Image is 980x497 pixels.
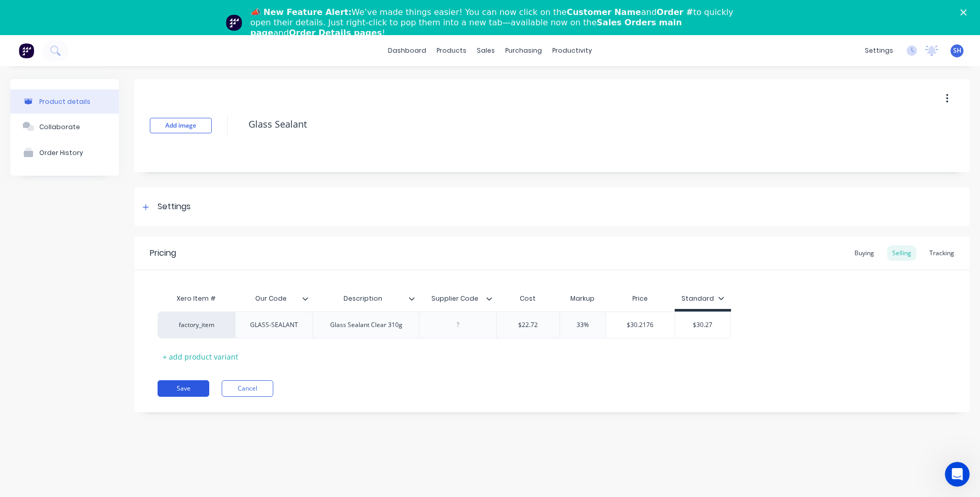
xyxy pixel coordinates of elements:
img: Profile image for Team [226,14,242,31]
div: GLASS-SEALANT [242,318,306,332]
div: settings [860,43,898,58]
div: Settings [158,200,191,213]
div: sales [472,43,500,58]
b: 📣 New Feature Alert: [251,7,352,17]
div: $30.27 [675,312,730,338]
button: Cancel [222,380,273,397]
button: Save [158,380,209,397]
div: We’ve made things easier! You can now click on the and to quickly open their details. Just right-... [251,7,738,38]
div: factory_itemGLASS-SEALANTGlass Sealant Clear 310g$22.7233%$30.2176$30.27 [158,312,731,338]
div: $22.72 [497,312,559,338]
div: factory_item [168,320,225,330]
b: Order Details pages [289,28,382,38]
button: Add image [150,118,212,133]
button: Product details [10,89,119,114]
span: SH [953,46,961,55]
div: Selling [887,245,916,261]
button: Collaborate [10,114,119,139]
div: Xero Item # [158,288,235,309]
div: 33% [557,312,609,338]
img: Factory [19,43,34,58]
div: Description [313,288,419,309]
div: Glass Sealant Clear 310g [322,318,411,332]
div: Description [313,286,413,312]
textarea: Glass Sealant [243,112,887,136]
button: Order History [10,139,119,165]
div: Pricing [150,247,176,259]
div: Product details [39,98,90,105]
a: dashboard [383,43,431,58]
div: $30.2176 [606,312,675,338]
div: products [431,43,472,58]
div: Buying [849,245,879,261]
div: Our Code [235,288,313,309]
b: Customer Name [567,7,641,17]
b: Order # [657,7,693,17]
div: purchasing [500,43,547,58]
div: Supplier Code [419,286,490,312]
div: Supplier Code [419,288,496,309]
div: Markup [559,288,605,309]
iframe: Intercom live chat [945,462,970,487]
b: Sales Orders main page [251,18,682,38]
div: Standard [681,294,724,303]
div: Order History [39,149,83,157]
div: Price [605,288,675,309]
div: Cost [496,288,559,309]
div: Close [960,9,971,15]
div: Our Code [235,286,306,312]
div: + add product variant [158,349,243,365]
div: productivity [547,43,597,58]
div: Collaborate [39,123,80,131]
div: Tracking [924,245,959,261]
